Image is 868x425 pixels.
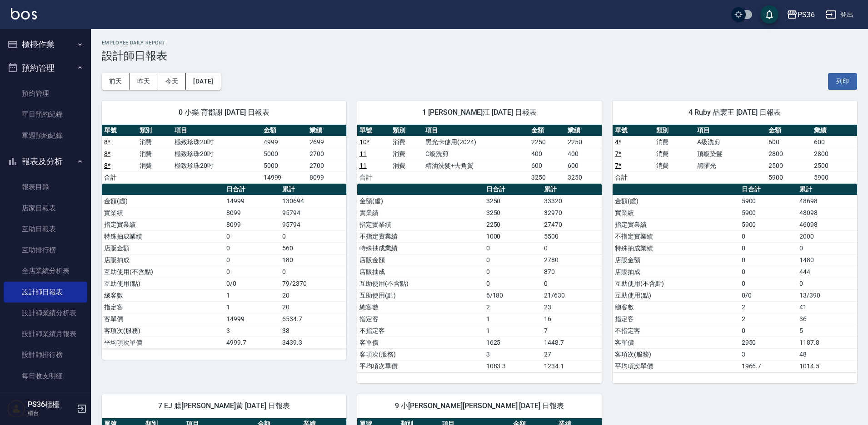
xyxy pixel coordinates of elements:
td: 0 [542,242,602,254]
td: 33320 [542,195,602,207]
td: 2250 [565,136,602,148]
button: 今天 [158,73,186,90]
th: 項目 [695,125,766,137]
td: 600 [529,160,565,171]
td: 客單價 [102,313,224,325]
td: 客項次(服務) [357,348,484,360]
td: 1 [224,289,280,301]
td: 2699 [307,136,346,148]
a: 互助排行榜 [4,239,87,260]
td: 消費 [137,160,173,171]
td: 560 [280,242,346,254]
td: 消費 [137,148,173,160]
td: 27470 [542,219,602,230]
td: 極致珍珠20吋 [172,136,261,148]
td: 0 [484,266,542,278]
a: 收支分類明細表 [4,386,87,407]
td: C級洗剪 [423,148,529,160]
td: 不指定客 [357,325,484,337]
td: 指定實業績 [357,219,484,230]
td: 店販金額 [613,254,739,266]
td: 0/0 [224,278,280,289]
td: 27 [542,348,602,360]
td: 0 [739,230,797,242]
td: 46098 [797,219,857,230]
td: 消費 [137,136,173,148]
td: 8099 [224,219,280,230]
td: 0 [739,266,797,278]
th: 累計 [797,184,857,195]
td: 0 [280,266,346,278]
td: 1000 [484,230,542,242]
table: a dense table [357,184,602,372]
td: 0 [224,230,280,242]
td: 2780 [542,254,602,266]
td: 21/630 [542,289,602,301]
td: 金額(虛) [357,195,484,207]
td: 180 [280,254,346,266]
td: 指定實業績 [613,219,739,230]
td: 客項次(服務) [613,348,739,360]
td: 店販金額 [357,254,484,266]
td: 1625 [484,337,542,348]
td: 600 [565,160,602,171]
th: 金額 [261,125,308,137]
th: 金額 [766,125,812,137]
td: 5900 [812,171,857,183]
td: 20 [280,289,346,301]
td: 23 [542,301,602,313]
td: 1083.3 [484,360,542,372]
td: 0 [739,325,797,337]
td: 2700 [307,160,346,171]
td: 3250 [484,207,542,219]
td: 1 [224,301,280,313]
button: 前天 [102,73,130,90]
td: 黑光卡使用(2024) [423,136,529,148]
td: 1014.5 [797,360,857,372]
td: A級洗剪 [695,136,766,148]
th: 類別 [390,125,424,137]
td: 48 [797,348,857,360]
td: 總客數 [357,301,484,313]
th: 單號 [613,125,654,137]
td: 5900 [766,171,812,183]
p: 櫃台 [28,409,74,417]
td: 極致珍珠20吋 [172,148,261,160]
a: 互助日報表 [4,219,87,239]
td: 3250 [565,171,602,183]
td: 平均項次單價 [102,337,224,348]
a: 報表目錄 [4,176,87,197]
td: 指定實業績 [102,219,224,230]
th: 單號 [357,125,390,137]
a: 店家日報表 [4,198,87,219]
img: Logo [11,8,37,20]
td: 5900 [739,207,797,219]
a: 11 [359,150,367,157]
td: 實業績 [102,207,224,219]
h2: Employee Daily Report [102,40,857,46]
td: 0 [739,278,797,289]
td: 客項次(服務) [102,325,224,337]
button: 報表及分析 [4,150,87,173]
td: 130694 [280,195,346,207]
td: 2950 [739,337,797,348]
h3: 設計師日報表 [102,49,857,62]
img: Person [7,400,25,418]
td: 0/0 [739,289,797,301]
th: 累計 [542,184,602,195]
td: 0 [484,242,542,254]
td: 合計 [102,171,137,183]
td: 0 [224,266,280,278]
td: 1480 [797,254,857,266]
th: 項目 [423,125,529,137]
td: 5000 [261,148,308,160]
td: 實業績 [357,207,484,219]
table: a dense table [613,125,857,184]
td: 消費 [654,160,695,171]
td: 5900 [739,219,797,230]
td: 14999 [224,313,280,325]
a: 設計師業績月報表 [4,323,87,344]
td: 消費 [390,136,424,148]
table: a dense table [613,184,857,372]
td: 48698 [797,195,857,207]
